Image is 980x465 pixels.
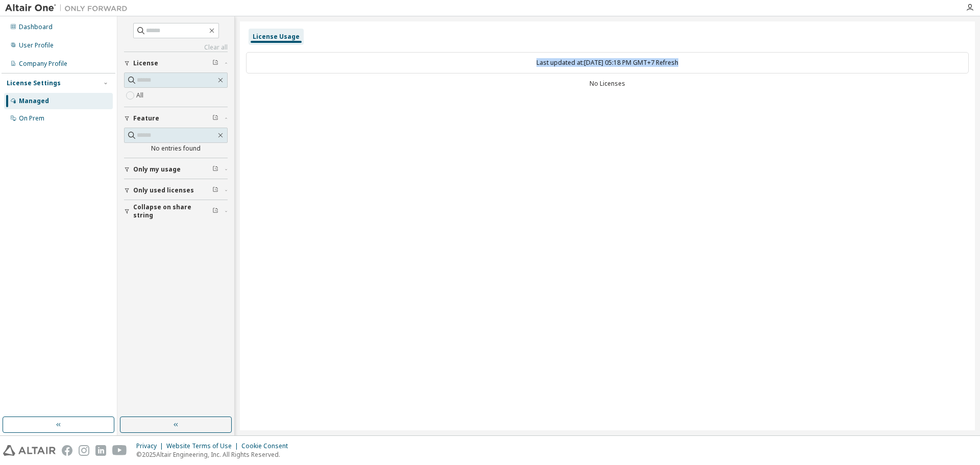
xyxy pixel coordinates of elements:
button: License [124,52,228,75]
span: Clear filter [212,59,218,67]
div: Privacy [136,442,166,450]
img: youtube.svg [112,445,127,456]
img: instagram.svg [79,445,89,456]
div: No Licenses [246,80,969,88]
span: Feature [133,114,159,123]
div: License Usage [253,33,300,41]
button: Only my usage [124,158,228,181]
div: On Prem [19,114,44,123]
span: Clear filter [212,165,218,174]
span: Only my usage [133,165,181,174]
button: Only used licenses [124,179,228,202]
img: facebook.svg [62,445,72,456]
img: Altair One [5,3,133,13]
a: Refresh [656,58,678,67]
div: Last updated at: [DATE] 05:18 PM GMT+7 [246,52,969,74]
label: All [136,89,145,102]
a: Clear all [124,43,228,52]
div: License Settings [7,79,61,87]
div: Website Terms of Use [166,442,241,450]
div: Managed [19,97,49,105]
span: License [133,59,158,67]
p: © 2025 Altair Engineering, Inc. All Rights Reserved. [136,450,294,459]
button: Feature [124,107,228,130]
span: Collapse on share string [133,203,212,219]
span: Clear filter [212,207,218,215]
button: Collapse on share string [124,200,228,223]
span: Clear filter [212,114,218,123]
div: No entries found [124,144,228,153]
div: Company Profile [19,60,67,68]
img: linkedin.svg [95,445,106,456]
div: Dashboard [19,23,53,31]
span: Only used licenses [133,186,194,194]
div: Cookie Consent [241,442,294,450]
div: User Profile [19,41,54,50]
span: Clear filter [212,186,218,194]
img: altair_logo.svg [3,445,56,456]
